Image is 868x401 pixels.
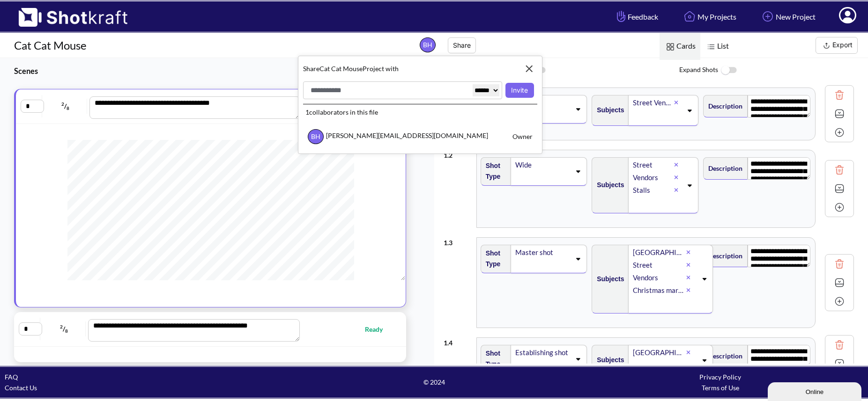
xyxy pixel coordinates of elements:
[664,41,676,53] img: Card Icon
[632,284,686,297] div: Christmas markets
[481,158,506,184] span: Shot Type
[615,11,658,22] span: Feedback
[704,248,742,263] span: Description
[45,99,87,114] span: /
[753,4,823,29] a: New Project
[444,233,854,333] div: 1.3Shot TypeMaster shotSubjects[GEOGRAPHIC_DATA]StreetVendorsChristmas marketsDescription**** ***...
[481,246,506,272] span: Shot Type
[444,333,472,348] div: 1 . 4
[43,321,86,336] span: /
[821,40,832,51] img: Export Icon
[308,129,495,144] span: [PERSON_NAME][EMAIL_ADDRESS][DOMAIN_NAME]
[832,163,846,177] img: Trash Icon
[700,33,734,60] span: List
[832,125,846,139] img: Add Icon
[592,352,624,368] span: Subjects
[577,372,863,382] div: Privacy Policy
[577,382,863,393] div: Terms of Use
[291,377,577,387] span: © 2024
[632,184,674,197] div: Stalls
[632,159,674,171] div: Street
[760,8,776,24] img: Add Icon
[60,324,63,329] span: 2
[832,294,846,308] img: Add Icon
[514,246,571,259] div: Master shot
[832,276,846,290] img: Expand Icon
[592,177,624,193] span: Subjects
[308,129,324,144] span: BH
[705,41,717,53] img: List Icon
[61,101,64,107] span: 2
[718,60,739,80] img: ToggleOff Icon
[632,171,674,184] div: Vendors
[5,384,37,392] a: Contact Us
[65,328,68,334] span: 8
[444,233,472,248] div: 1 . 3
[481,346,506,372] span: Shot Type
[832,357,846,371] img: Expand Icon
[832,338,846,352] img: Trash Icon
[420,37,436,52] span: BH
[495,131,533,142] span: Owner
[704,348,742,364] span: Description
[632,246,686,259] div: [GEOGRAPHIC_DATA]
[632,271,686,284] div: Vendors
[660,33,700,60] span: Cards
[5,373,18,381] a: FAQ
[303,63,516,74] span: Share Cat Cat Mouse Project with
[303,104,537,120] div: 1 collaborators in this file
[505,83,534,98] button: Invite
[448,37,476,53] button: Share
[490,60,679,80] span: View Images
[832,107,846,121] img: Expand Icon
[514,346,571,359] div: Establishing shot
[832,88,846,102] img: Trash Icon
[14,66,411,76] h3: Scenes
[768,380,863,401] iframe: To enrich screen reader interactions, please activate Accessibility in Grammarly extension settings
[521,61,537,77] img: Close Icon
[514,96,571,109] div: CU
[67,105,69,111] span: 8
[365,324,392,335] span: Ready
[632,96,674,109] div: Street Vendors
[832,257,846,271] img: Trash Icon
[632,259,686,271] div: Street
[682,8,697,24] img: Home Icon
[679,60,868,80] span: Expand Shots
[615,8,628,24] img: Hand Icon
[816,37,858,54] button: Export
[832,200,846,214] img: Add Icon
[675,4,743,29] a: My Projects
[832,182,846,196] img: Expand Icon
[704,160,742,176] span: Description
[632,346,686,359] div: [GEOGRAPHIC_DATA]
[514,159,571,171] div: Wide
[592,271,624,287] span: Subjects
[592,102,624,118] span: Subjects
[704,98,742,114] span: Description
